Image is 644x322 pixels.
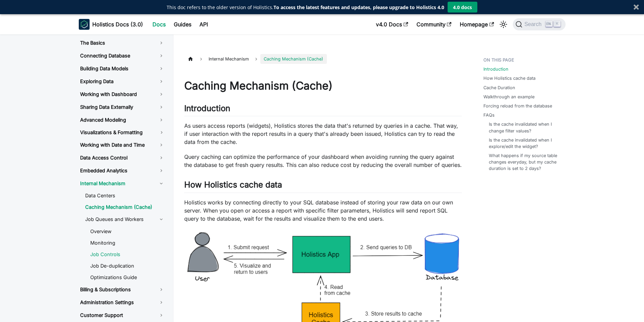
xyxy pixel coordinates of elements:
[448,2,477,13] button: 4.0 docs
[205,54,252,64] span: Internal Mechanism
[483,66,508,72] a: Introduction
[456,19,498,30] a: Homepage
[184,79,462,93] h1: Caching Mechanism (Cache)
[554,21,560,27] kbd: K
[153,127,170,138] button: Toggle the collapsible sidebar category 'Visualizations & Formatting'
[75,63,170,74] a: Building Data Models
[195,19,212,30] a: API
[167,4,444,11] p: This doc refers to the older version of Holistics.
[483,84,515,91] a: Cache Duration
[184,54,462,64] nav: Breadcrumbs
[80,191,170,201] a: Data Centers
[184,180,462,193] h2: How Holistics cache data
[79,19,143,30] a: HolisticsHolistics Docs (3.0)
[75,139,170,151] a: Working with Date and Time
[184,103,462,116] h2: Introduction
[75,284,170,295] a: Billing & Subscriptions
[75,76,170,87] a: Exploring Data
[75,165,170,176] a: Embedded Analytics
[75,50,170,61] a: Connecting Database
[170,19,195,30] a: Guides
[489,121,562,134] a: Is the cache invalidated when I change filter values?
[75,114,170,126] a: Advanced Modeling
[75,89,170,100] a: Working with Dashboard
[184,122,462,146] p: As users access reports (widgets), Holistics stores the data that's returned by queries in a cach...
[75,127,153,138] a: Visualizations & Formatting
[522,21,546,27] span: Search
[75,178,170,189] a: Internal Mechanism
[513,18,565,30] button: Search
[483,112,495,118] a: FAQs
[85,272,170,282] a: Optimizations Guide
[483,75,535,81] a: How Holistics cache data
[92,20,143,28] b: Holistics Docs (3.0)
[75,37,170,49] a: The Basics
[85,226,170,237] a: Overview
[80,214,170,225] a: Job Queues and Workers
[273,4,444,10] strong: To access the latest features and updates, please upgrade to Holistics 4.0
[489,137,562,150] a: Is the cache invalidated when I explore/edit the widget?
[184,153,462,169] p: Query caching can optimize the performance of your dashboard when avoiding running the query agai...
[75,152,170,164] a: Data Access Control
[85,249,170,259] a: Job Controls
[184,198,462,223] p: Holistics works by connecting directly to your SQL database instead of storing your raw data on o...
[75,297,170,308] a: Administration Settings
[79,19,90,30] img: Holistics
[85,261,170,271] a: Job De-duplication
[184,54,197,64] a: Home page
[80,202,170,212] a: Caching Mechanism (Cache)
[75,309,170,321] a: Customer Support
[483,103,552,109] a: Forcing reload from the database
[412,19,456,30] a: Community
[489,152,562,172] a: What happens if my source table changes everyday, but my cache duration is set to 2 days?
[483,94,534,100] a: Walkthrough an example
[167,4,444,11] div: This doc refers to the older version of Holistics.To access the latest features and updates, plea...
[260,54,327,64] span: Caching Mechanism (Cache)
[85,238,170,248] a: Monitoring
[75,101,170,113] a: Sharing Data Externally
[148,19,170,30] a: Docs
[498,19,509,30] button: Switch between dark and light mode (currently light mode)
[372,19,412,30] a: v4.0 Docs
